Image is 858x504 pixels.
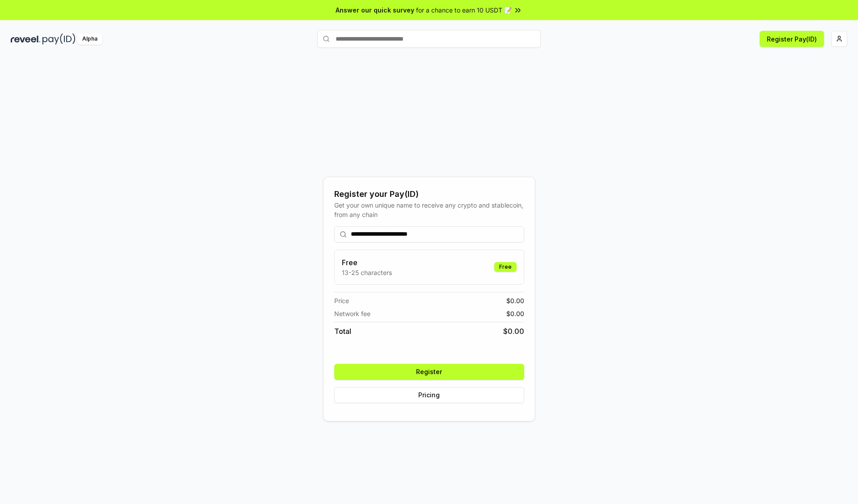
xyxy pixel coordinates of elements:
[494,262,517,272] div: Free
[77,33,102,45] div: Alpha
[11,33,41,45] img: reveel_dark
[503,326,524,337] span: $ 0.00
[506,309,524,318] span: $ 0.00
[760,31,824,47] button: Register Pay(ID)
[416,5,512,15] span: for a chance to earn 10 USDT 📝
[334,387,524,403] button: Pricing
[334,296,349,305] span: Price
[506,296,524,305] span: $ 0.00
[342,257,392,268] h3: Free
[336,5,414,15] span: Answer our quick survey
[334,188,524,200] div: Register your Pay(ID)
[342,268,392,277] p: 13-25 characters
[42,33,76,45] img: pay_id
[334,200,524,219] div: Get your own unique name to receive any crypto and stablecoin, from any chain
[334,309,370,318] span: Network fee
[334,364,524,380] button: Register
[334,326,351,337] span: Total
